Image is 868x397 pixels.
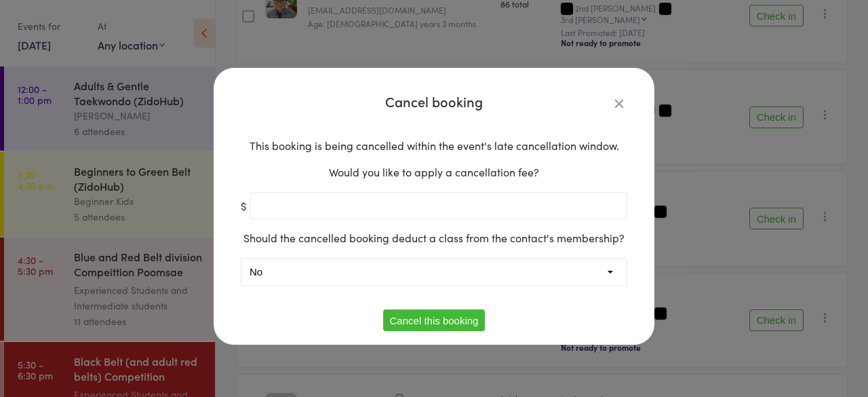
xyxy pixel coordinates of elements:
button: Close [611,95,627,111]
p: Should the cancelled booking deduct a class from the contact's membership? [241,231,627,244]
button: Cancel this booking [383,309,486,331]
p: This booking is being cancelled within the event's late cancellation window. [241,139,627,152]
span: $ [241,200,247,212]
p: Would you like to apply a cancellation fee? [241,166,627,178]
h4: Cancel booking [241,95,627,108]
